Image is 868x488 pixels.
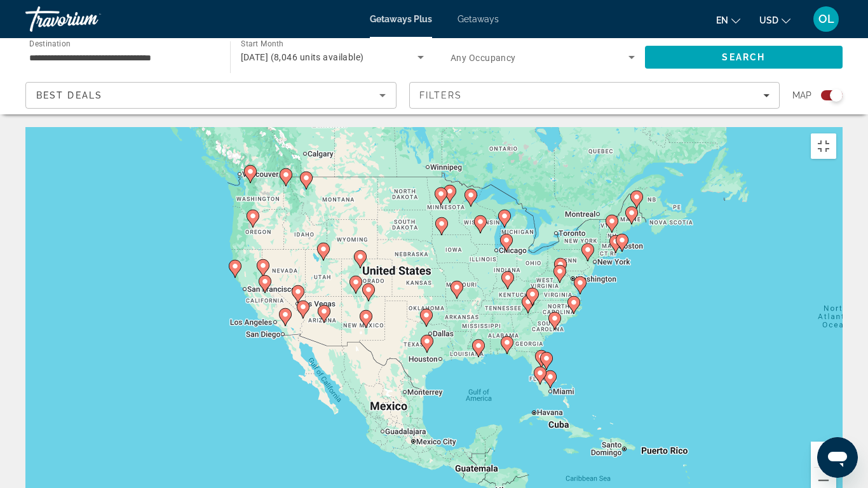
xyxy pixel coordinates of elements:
span: Search [722,52,765,62]
span: Start Month [241,39,283,48]
span: [DATE] (8,046 units available) [241,52,364,62]
button: Toggle fullscreen view [811,133,836,159]
span: USD [759,15,778,25]
span: Filters [419,90,463,100]
span: Best Deals [36,90,102,100]
button: User Menu [810,6,843,32]
mat-select: Sort by [36,88,386,103]
button: Search [645,46,843,69]
a: Travorium [25,3,153,36]
span: OL [818,13,834,25]
span: en [716,15,728,25]
a: Getaways Plus [370,14,432,24]
span: Any Occupancy [451,53,516,63]
button: Zoom in [811,442,836,467]
input: Select destination [29,50,214,65]
button: Filters [409,82,780,109]
button: Change language [716,11,740,29]
span: Map [792,86,811,104]
a: Getaways [458,14,499,24]
button: Change currency [759,11,790,29]
span: Destination [29,39,71,48]
iframe: Button to launch messaging window [817,437,858,478]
